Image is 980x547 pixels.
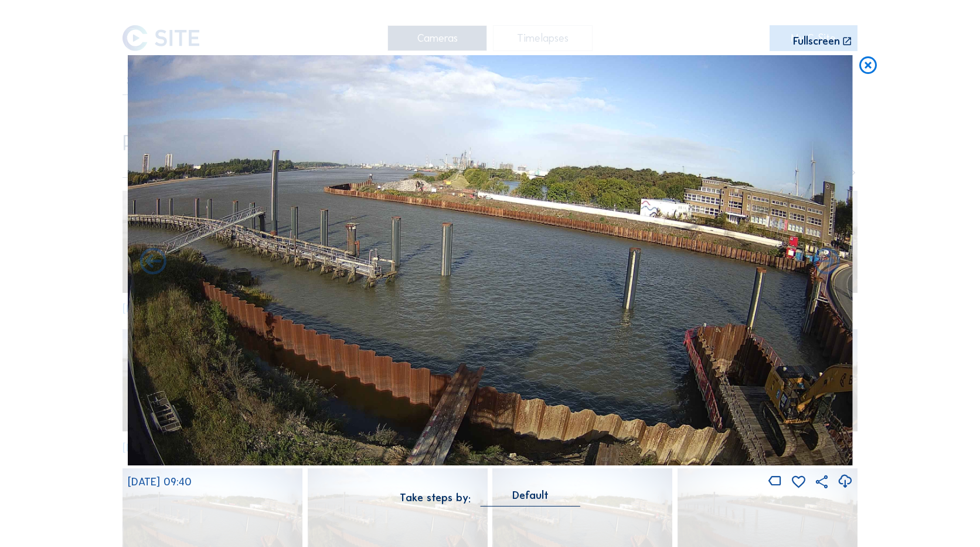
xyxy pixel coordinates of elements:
[481,490,581,506] div: Default
[128,475,192,488] span: [DATE] 09:40
[793,36,840,47] div: Fullscreen
[128,55,853,465] img: Image
[512,490,549,501] div: Default
[137,247,169,279] i: Forward
[400,492,471,503] div: Take steps by:
[811,247,843,279] i: Back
